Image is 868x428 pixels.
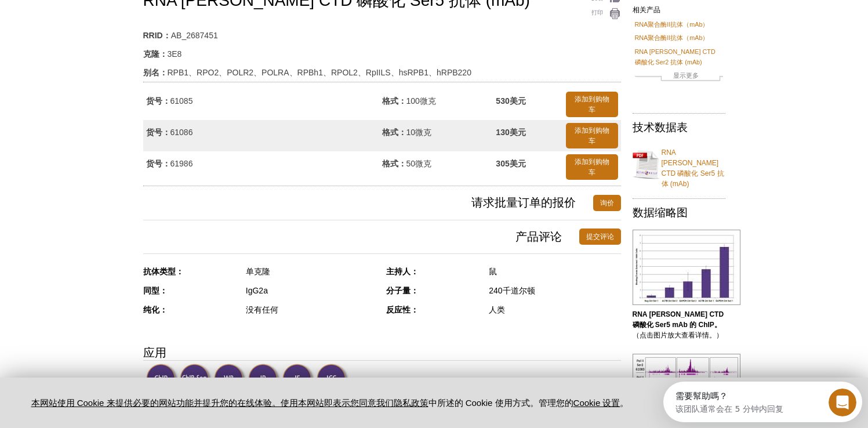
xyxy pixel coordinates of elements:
img: 免疫细胞化学验证 [317,364,348,396]
font: RNA [PERSON_NAME] CTD 磷酸化 Ser5 抗体 (mAb) [662,148,724,188]
font: 。管理您的 [530,398,573,408]
font: 货号： [146,128,170,137]
font: 中所述的 Cookie 使用方式 [428,398,530,408]
font: 单克隆 [246,267,270,276]
font: 打印 [591,9,603,16]
font: 请求批量订单的报价 [471,196,576,209]
font: AB_2687451 [171,31,218,40]
font: 格式： [382,128,406,137]
font: Cookie 设置 [573,398,620,408]
font: 130美元 [496,128,525,137]
a: RNA聚合酶II抗体（mAb） [635,19,709,30]
a: RNA [PERSON_NAME] CTD 磷酸化 Ser5 抗体 (mAb) [633,140,725,189]
a: 打印 [591,8,621,20]
font: 主持人： [386,267,419,276]
button: Cookie 设置 [573,398,620,409]
font: 数据缩略图 [633,206,688,219]
font: 提交评论 [586,233,614,241]
font: RNA聚合酶II抗体（mAb） [635,21,709,28]
a: 提交评论 [579,228,621,245]
a: 添加到购物车 [566,154,618,180]
img: ChIP 验证 [146,364,178,396]
font: 显示更多 [673,72,699,79]
font: 克隆： [143,49,168,59]
font: 没有任何 [246,305,278,314]
font: 询价 [600,199,614,207]
font: 100微克 [406,96,436,106]
font: RNA聚合酶II抗体（mAb） [635,34,709,41]
font: 货号： [146,159,170,168]
font: RNA [PERSON_NAME] CTD 磷酸化 Ser2 抗体 (mAb) [635,48,716,66]
img: 通过 ChIP 测试 RNA pol II CTD 磷酸化 Ser5 抗体 (mAb)。 [633,230,740,305]
font: 相关产品 [633,6,660,14]
a: RNA聚合酶II抗体（mAb） [635,32,709,43]
font: RRID： [143,31,171,40]
font: 技术数据表 [633,121,688,133]
font: 反应性： [386,305,419,314]
a: 本网站使用 Cookie 来提供必要的网站功能并提升您的在线体验。使用本网站即表示您同意我们隐私政策 [31,398,428,408]
font: 530美元 [496,96,525,106]
a: RNA [PERSON_NAME] CTD 磷酸化 Ser2 抗体 (mAb) [635,46,723,67]
font: RNA [PERSON_NAME] CTD 磷酸化 Ser5 mAb 的 ChIP。 [633,310,724,329]
iframe: Intercom 实时聊天发现启动器 [663,382,862,422]
font: （点击图片放大查看详情。） [633,331,723,339]
font: 305美元 [496,159,525,168]
font: 。 [620,398,629,408]
font: 货号： [146,96,170,106]
font: 抗体类型： [143,267,184,276]
font: 3E8 [168,49,182,59]
font: 人类 [489,305,505,314]
font: 50微克 [406,159,432,168]
font: 10微克 [406,128,432,137]
font: 61085 [170,96,193,106]
a: 添加到购物车 [566,92,618,117]
a: 询价 [593,195,621,211]
a: 显示更多 [635,70,723,84]
img: 通过 ChIP-Seq 测试 RNA pol II CTD 磷酸化 Ser5 抗体 (mAb)。 [633,354,740,413]
font: 鼠 [489,267,497,276]
font: 61986 [170,159,193,168]
font: 纯化： [143,305,168,314]
font: 240千道尔顿 [489,286,535,295]
a: 添加到购物车 [566,123,618,148]
iframe: 对讲机实时聊天 [829,389,856,416]
font: 添加到购物车 [575,126,609,145]
font: RPB1、RPO2、POLR2、POLRA、RPBh1、RPOL2、RpIILS、hsRPB1、hRPB220 [168,68,471,77]
img: 免疫沉淀验证 [248,364,280,396]
font: 61086 [170,128,193,137]
font: 格式： [382,159,406,168]
font: 格式： [382,96,406,106]
font: 添加到购物车 [575,158,609,176]
img: ChIP-Seq 验证 [180,364,212,396]
font: 别名： [143,68,168,77]
font: 分子量： [386,286,419,295]
img: 免疫荧光验证 [282,364,314,396]
font: IgG2a [246,286,268,295]
font: 应用 [143,346,166,359]
font: 同型： [143,286,168,295]
font: 添加到购物车 [575,95,609,114]
img: 经Western印迹法验证 [214,364,246,396]
font: 产品评论 [515,230,562,243]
